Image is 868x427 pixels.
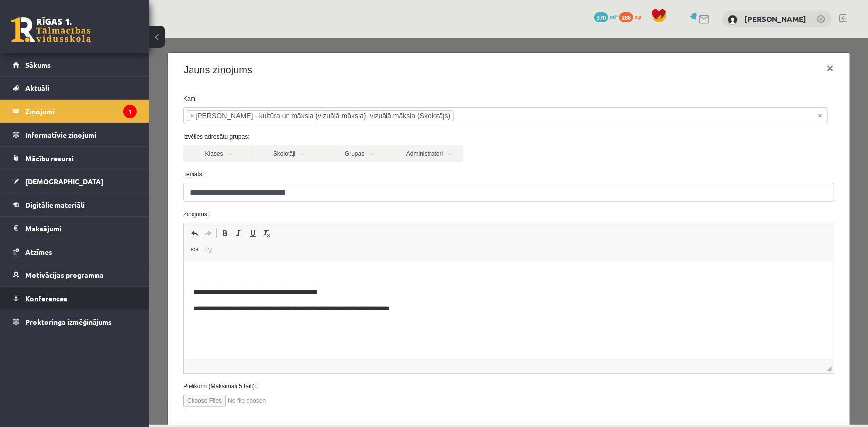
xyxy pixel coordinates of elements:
[174,107,244,124] a: Grupas
[619,12,633,22] span: 288
[41,73,45,83] span: ×
[96,188,110,201] a: Underline (Ctrl+U)
[670,16,692,44] button: ×
[13,310,137,333] a: Proktoringa izmēģinājums
[13,147,137,170] a: Mācību resursi
[26,343,692,352] label: Pielikumi (Maksimāli 5 faili):
[13,193,137,216] a: Digitālie materiāli
[13,53,137,76] a: Sākums
[25,154,74,163] span: Mācību resursi
[25,177,103,186] span: [DEMOGRAPHIC_DATA]
[25,123,137,146] legend: Informatīvie ziņojumi
[13,123,137,146] a: Informatīvie ziņojumi
[25,317,112,326] span: Proktoringa izmēģinājums
[635,12,641,20] span: xp
[38,188,52,201] a: Undo (Ctrl+Z)
[25,270,104,279] span: Motivācijas programma
[37,72,304,83] li: Ilze Kolka - kultūra un māksla (vizuālā māksla), vizuālā māksla (Skolotājs)
[123,105,137,118] i: 1
[744,14,806,24] a: [PERSON_NAME]
[38,205,52,218] a: Link (Ctrl+K)
[619,12,646,20] a: 288 xp
[13,217,137,240] a: Maksājumi
[26,132,692,141] label: Temats:
[25,100,137,123] legend: Ziņojumi
[677,328,682,333] span: Resize
[34,222,684,322] iframe: Editor, wiswyg-editor-47024821797140-1758181245-694
[25,60,51,69] span: Sākums
[25,247,52,256] span: Atzīmes
[244,107,314,124] a: Administratori
[26,56,692,65] label: Kam:
[13,170,137,193] a: [DEMOGRAPHIC_DATA]
[610,12,618,20] span: mP
[669,73,673,83] span: Noņemt visus vienumus
[25,294,67,303] span: Konferences
[34,24,103,39] h4: Jauns ziņojums
[25,84,49,92] span: Aktuāli
[26,171,692,180] label: Ziņojums:
[13,77,137,99] a: Aktuāli
[594,12,618,20] a: 370 mP
[83,188,96,201] a: Italic (Ctrl+I)
[728,15,738,25] img: Ingus Riciks
[26,94,692,103] label: Izvēlies adresātu grupas:
[25,200,85,209] span: Digitālie materiāli
[13,287,137,310] a: Konferences
[52,188,66,201] a: Redo (Ctrl+Y)
[110,188,124,201] a: Remove Format
[594,12,608,22] span: 370
[11,17,91,42] a: Rīgas 1. Tālmācības vidusskola
[25,217,137,240] legend: Maksājumi
[13,100,137,123] a: Ziņojumi1
[34,107,103,124] a: Klases
[104,107,174,124] a: Skolotāji
[69,188,83,201] a: Bold (Ctrl+B)
[13,263,137,286] a: Motivācijas programma
[52,205,66,218] a: Unlink
[13,240,137,263] a: Atzīmes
